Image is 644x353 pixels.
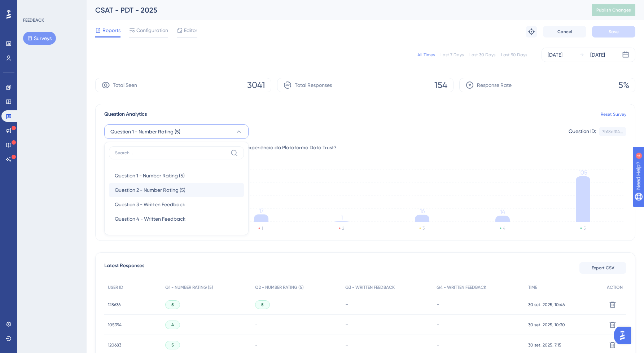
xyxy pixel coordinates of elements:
[345,321,429,328] div: -
[543,26,586,37] button: Cancel
[95,5,574,15] div: CSAT - PDT - 2025
[255,284,304,290] span: Q2 - NUMBER RATING (5)
[420,208,425,215] tspan: 16
[469,52,495,58] div: Last 30 Days
[23,32,56,45] button: Surveys
[437,284,486,290] span: Q4 - WRITTEN FEEDBACK
[579,169,587,176] tspan: 105
[255,342,257,348] span: -
[614,325,635,346] iframe: UserGuiding AI Assistant Launcher
[590,50,605,59] div: [DATE]
[295,81,332,89] span: Total Responses
[592,4,635,16] button: Publish Changes
[136,26,168,35] span: Configuration
[528,284,537,290] span: TIME
[607,284,623,290] span: ACTION
[422,226,425,231] text: 3
[259,207,264,214] tspan: 17
[104,110,147,119] span: Question Analytics
[609,29,619,35] span: Save
[528,342,561,348] span: 30 set. 2025, 7:15
[441,52,464,58] div: Last 7 Days
[110,127,180,136] span: Question 1 - Number Rating (5)
[618,79,629,91] span: 5%
[171,342,174,348] span: 5
[115,200,185,209] span: Question 3 - Written Feedback
[345,341,429,348] div: -
[108,322,122,328] span: 105394
[528,322,565,328] span: 30 set. 2025, 10:30
[437,341,521,348] div: -
[102,26,121,35] span: Reports
[109,212,244,226] button: Question 4 - Written Feedback
[261,302,264,308] span: 5
[109,183,244,197] button: Question 2 - Number Rating (5)
[247,79,265,91] span: 3041
[108,342,121,348] span: 120683
[23,17,44,23] div: FEEDBACK
[592,265,614,271] span: Export CSV
[50,4,52,9] div: 4
[477,81,512,89] span: Response Rate
[602,129,623,134] div: 7b18d314...
[579,262,626,274] button: Export CSV
[108,284,123,290] span: USER ID
[342,226,344,231] text: 2
[601,111,626,117] a: Reset Survey
[255,322,257,328] span: -
[109,168,244,183] button: Question 1 - Number Rating (5)
[417,52,435,58] div: All Times
[528,302,565,308] span: 30 set. 2025, 10:46
[115,186,185,194] span: Question 2 - Number Rating (5)
[262,226,263,231] text: 1
[341,214,343,221] tspan: 1
[115,150,228,156] input: Search...
[171,322,174,328] span: 4
[500,208,505,215] tspan: 14
[596,7,631,13] span: Publish Changes
[115,215,185,223] span: Question 4 - Written Feedback
[109,197,244,212] button: Question 3 - Written Feedback
[108,302,121,308] span: 128636
[592,26,635,37] button: Save
[437,301,521,308] div: -
[345,284,395,290] span: Q3 - WRITTEN FEEDBACK
[104,124,249,139] button: Question 1 - Number Rating (5)
[345,301,429,308] div: -
[569,127,596,136] div: Question ID:
[548,50,562,59] div: [DATE]
[113,81,137,89] span: Total Seen
[171,302,174,308] span: 5
[184,26,197,35] span: Editor
[501,52,527,58] div: Last 90 Days
[17,2,45,10] span: Need Help?
[165,284,213,290] span: Q1 - NUMBER RATING (5)
[104,261,144,274] span: Latest Responses
[115,171,185,180] span: Question 1 - Number Rating (5)
[434,79,447,91] span: 154
[437,321,521,328] div: -
[583,226,586,231] text: 5
[557,29,572,35] span: Cancel
[503,226,505,231] text: 4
